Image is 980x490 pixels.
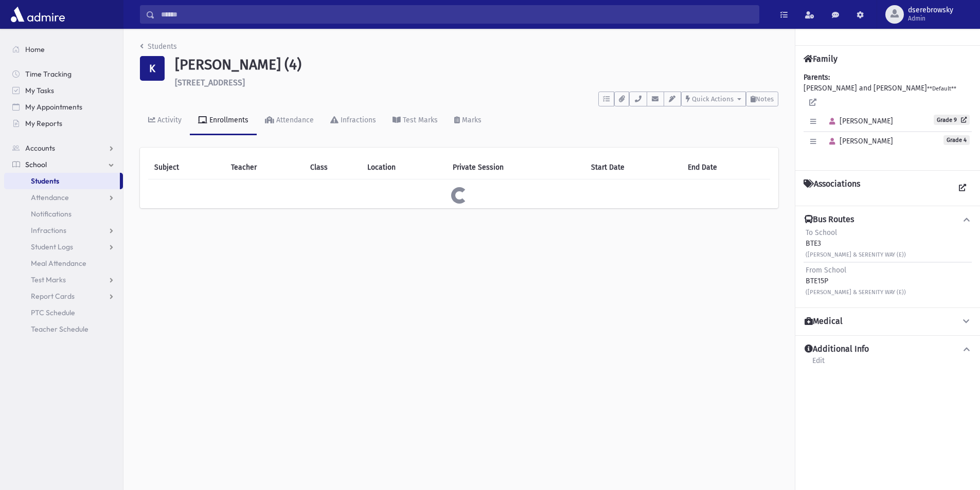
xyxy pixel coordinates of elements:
span: Home [25,45,45,54]
nav: breadcrumb [140,41,177,56]
span: Students [31,176,59,186]
span: Teacher Schedule [31,324,88,334]
div: Enrollments [207,116,248,124]
span: Test Marks [31,275,66,284]
span: Accounts [25,143,55,153]
button: Bus Routes [804,214,972,225]
a: Accounts [4,140,123,156]
div: Test Marks [401,116,438,124]
a: View all Associations [953,179,972,197]
a: Teacher Schedule [4,321,123,337]
small: ([PERSON_NAME] & SERENITY WAY (E)) [806,289,906,296]
h4: Bus Routes [805,214,854,225]
span: Quick Actions [692,95,734,103]
a: Report Cards [4,288,123,304]
a: Test Marks [384,106,446,135]
span: Grade 4 [943,135,970,145]
span: Meal Attendance [31,259,86,268]
span: To School [806,228,837,237]
span: Admin [908,14,953,23]
div: [PERSON_NAME] and [PERSON_NAME] [804,72,972,162]
a: Infractions [4,222,123,239]
span: Notifications [31,209,72,219]
span: [PERSON_NAME] [825,137,893,146]
a: Meal Attendance [4,255,123,271]
img: AdmirePro [8,4,67,25]
span: School [25,160,47,169]
a: Test Marks [4,271,123,288]
span: Attendance [31,193,69,202]
div: Activity [155,116,182,124]
h4: Medical [805,316,843,327]
small: ([PERSON_NAME] & SERENITY WAY (E)) [806,251,906,258]
div: K [140,56,165,81]
a: School [4,156,123,173]
input: Search [155,5,759,24]
a: Time Tracking [4,66,123,82]
button: Additional Info [804,344,972,355]
span: My Appointments [25,102,82,112]
span: Student Logs [31,242,73,251]
a: My Reports [4,115,123,132]
a: Student Logs [4,239,123,255]
a: My Tasks [4,82,123,99]
a: Notifications [4,206,123,222]
a: Grade 9 [934,115,970,125]
span: [PERSON_NAME] [825,117,893,125]
span: From School [806,266,846,275]
th: Start Date [585,156,682,179]
button: Notes [746,92,778,106]
a: Edit [812,355,825,373]
h6: [STREET_ADDRESS] [175,78,778,87]
span: PTC Schedule [31,308,75,317]
span: My Reports [25,119,62,128]
th: Teacher [225,156,304,179]
span: Report Cards [31,292,75,301]
a: My Appointments [4,99,123,115]
button: Quick Actions [681,92,746,106]
button: Medical [804,316,972,327]
a: PTC Schedule [4,304,123,321]
span: Notes [756,95,774,103]
b: Parents: [804,73,830,82]
a: Students [4,173,120,189]
th: Subject [148,156,225,179]
a: Attendance [257,106,322,135]
h4: Additional Info [805,344,869,355]
th: Class [304,156,361,179]
a: Enrollments [190,106,257,135]
span: My Tasks [25,86,54,95]
th: Location [361,156,447,179]
th: Private Session [447,156,585,179]
h4: Associations [804,179,860,197]
a: Marks [446,106,490,135]
a: Students [140,42,177,51]
span: dserebrowsky [908,6,953,14]
a: Activity [140,106,190,135]
th: End Date [682,156,770,179]
div: Marks [460,116,482,124]
span: Infractions [31,226,66,235]
h4: Family [804,54,838,64]
div: Infractions [338,116,376,124]
a: Infractions [322,106,384,135]
h1: [PERSON_NAME] (4) [175,56,778,74]
div: BTE3 [806,227,906,260]
a: Attendance [4,189,123,206]
a: Home [4,41,123,58]
div: BTE15P [806,265,906,297]
div: Attendance [274,116,314,124]
span: Time Tracking [25,69,72,79]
